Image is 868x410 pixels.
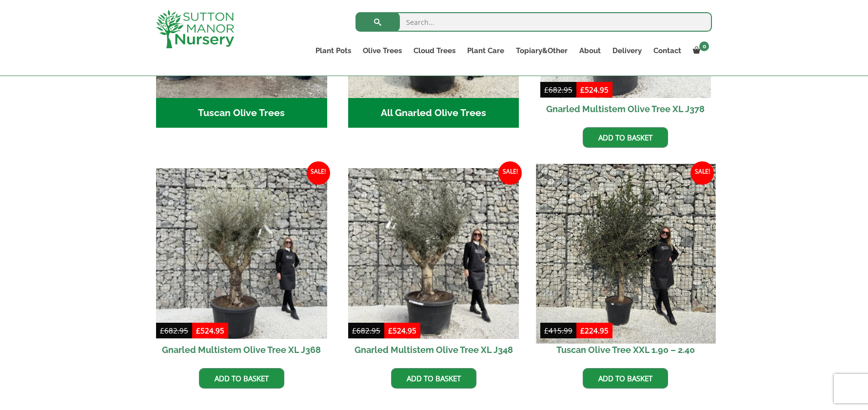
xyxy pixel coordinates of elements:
img: Gnarled Multistem Olive Tree XL J368 [156,168,327,339]
span: £ [196,326,200,335]
bdi: 224.95 [580,326,609,335]
img: Gnarled Multistem Olive Tree XL J348 [348,168,519,339]
input: Search... [355,12,712,32]
bdi: 682.95 [544,85,572,95]
a: Sale! Gnarled Multistem Olive Tree XL J348 [348,168,519,361]
span: £ [544,326,549,335]
span: Sale! [690,161,714,185]
span: Sale! [307,161,330,185]
span: £ [160,326,164,335]
h2: Gnarled Multistem Olive Tree XL J348 [348,339,519,361]
a: 0 [687,44,712,58]
bdi: 524.95 [580,85,609,95]
a: Cloud Trees [408,44,461,58]
a: Sale! Tuscan Olive Tree XXL 1.90 – 2.40 [540,168,711,361]
bdi: 524.95 [196,326,224,335]
bdi: 682.95 [160,326,188,335]
span: £ [544,85,549,95]
span: 0 [699,41,709,51]
img: Tuscan Olive Tree XXL 1.90 - 2.40 [536,164,715,343]
h2: Tuscan Olive Trees [156,98,327,128]
bdi: 682.95 [352,326,380,335]
a: Plant Care [461,44,510,58]
a: Add to basket: “Gnarled Multistem Olive Tree XL J368” [199,368,284,389]
span: £ [352,326,356,335]
a: Sale! Gnarled Multistem Olive Tree XL J368 [156,168,327,361]
bdi: 415.99 [544,326,572,335]
h2: Tuscan Olive Tree XXL 1.90 – 2.40 [540,339,711,361]
span: Sale! [498,161,522,185]
span: £ [388,326,393,335]
a: Contact [648,44,687,58]
a: Olive Trees [357,44,408,58]
a: Add to basket: “Tuscan Olive Tree XXL 1.90 - 2.40” [583,368,668,389]
h2: All Gnarled Olive Trees [348,98,519,128]
a: About [573,44,607,58]
a: Add to basket: “Gnarled Multistem Olive Tree XL J348” [391,368,476,389]
img: logo [156,10,234,48]
a: Add to basket: “Gnarled Multistem Olive Tree XL J378” [583,127,668,148]
a: Delivery [607,44,648,58]
a: Topiary&Other [510,44,573,58]
h2: Gnarled Multistem Olive Tree XL J378 [540,98,711,120]
span: £ [580,326,585,335]
span: £ [580,85,585,95]
bdi: 524.95 [388,326,416,335]
h2: Gnarled Multistem Olive Tree XL J368 [156,339,327,361]
a: Plant Pots [310,44,357,58]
